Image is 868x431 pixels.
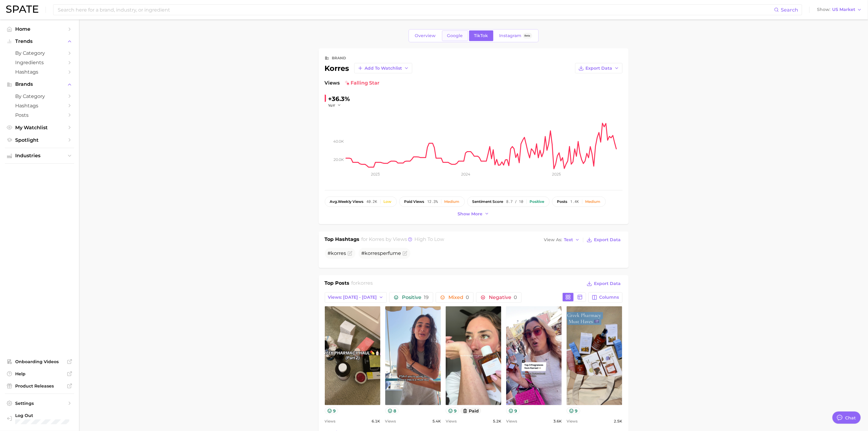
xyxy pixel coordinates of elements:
span: high to low [414,236,444,242]
tspan: 20.0k [334,157,344,162]
button: paid views12.3%Medium [399,196,465,207]
div: +36.3% [328,94,350,104]
span: Positive [402,295,429,300]
div: Medium [585,200,601,204]
span: Trends [15,39,64,44]
span: korres [331,250,346,256]
span: Instagram [499,33,522,38]
span: Industries [15,153,64,158]
span: Search [781,7,798,13]
button: Flag as miscategorized or irrelevant [348,251,352,256]
span: Text [564,238,573,242]
span: Home [15,26,64,32]
span: 8.7 / 10 [506,200,523,204]
span: Show more [458,211,483,217]
button: 9 [325,408,338,414]
button: View AsText [543,236,582,244]
button: posts1.4kMedium [552,196,606,207]
a: TikTok [469,30,493,41]
a: My Watchlist [5,123,74,132]
span: Beta [525,33,530,38]
span: Columns [599,295,619,300]
span: Views [325,418,336,425]
div: korres [325,63,412,73]
button: ShowUS Market [815,6,863,14]
span: Views [567,418,578,425]
span: korres [369,236,384,242]
span: Negative [489,295,517,300]
span: Export Data [586,66,612,71]
span: posts [557,200,568,204]
span: Posts [15,112,64,118]
span: Brands [15,82,64,87]
a: Product Releases [5,381,74,391]
div: Medium [444,200,460,204]
button: Trends [5,37,74,46]
span: 3.6k [553,418,562,425]
div: brand [332,54,346,62]
span: 1.4k [571,200,579,204]
span: YoY [328,103,335,108]
span: View As [544,238,562,242]
span: korres [365,250,380,256]
span: Views [446,418,457,425]
button: Views: [DATE] - [DATE] [325,292,387,303]
a: Hashtags [5,101,74,110]
button: Columns [588,292,622,303]
button: Add to Watchlist [354,63,412,73]
span: sentiment score [472,200,503,204]
h1: Top Posts [325,280,350,289]
span: by Category [15,50,64,56]
button: Flag as miscategorized or irrelevant [403,251,407,256]
span: # perfume [362,250,401,256]
a: Google [442,30,468,41]
span: Help [15,371,64,377]
abbr: average [330,199,338,204]
a: Onboarding Videos [5,357,74,366]
tspan: 2023 [371,172,380,176]
span: My Watchlist [15,125,64,130]
span: 6.1k [372,418,380,425]
span: 5.2k [493,418,501,425]
button: 9 [567,408,580,414]
button: Show more [456,210,491,218]
a: by Category [5,48,74,58]
a: by Category [5,92,74,101]
span: 0 [514,294,517,300]
a: Log out. Currently logged in with e-mail jdurbin@soldejaneiro.com. [5,411,74,426]
span: Export Data [594,281,621,286]
span: Show [817,8,830,11]
button: avg.weekly views40.2kLow [325,196,397,207]
button: 9 [506,408,520,414]
span: Log Out [15,413,71,418]
span: Product Releases [15,383,64,389]
span: Mixed [448,295,469,300]
a: Ingredients [5,58,74,67]
a: Help [5,369,74,378]
button: 8 [385,408,399,414]
span: Views [506,418,517,425]
span: 2.5k [614,418,622,425]
span: Settings [15,401,64,406]
h2: for [351,280,373,289]
a: Posts [5,110,74,120]
button: Export Data [585,280,622,288]
button: YoY [328,103,341,108]
a: Overview [410,30,441,41]
a: Settings [5,399,74,408]
button: paid [460,408,481,414]
span: 5.4k [432,418,441,425]
span: korres [358,280,373,286]
button: Export Data [585,236,622,244]
a: InstagramBeta [494,30,537,41]
div: Low [384,200,392,204]
span: Hashtags [15,69,64,75]
span: 0 [466,294,469,300]
span: Google [447,33,463,38]
span: falling star [345,79,380,87]
tspan: 2025 [552,172,561,176]
a: Hashtags [5,67,74,77]
img: falling star [345,81,350,85]
a: Spotlight [5,135,74,145]
span: Views [385,418,396,425]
